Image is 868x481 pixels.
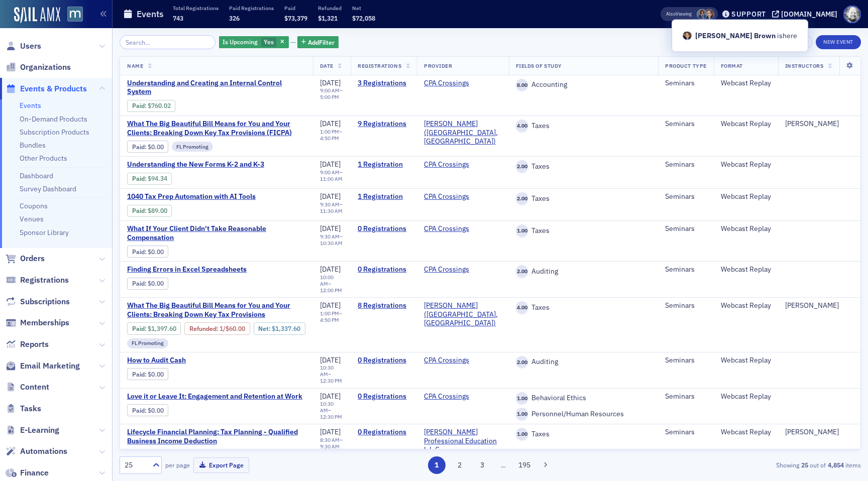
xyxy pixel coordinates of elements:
[320,175,343,182] time: 11:00 AM
[528,394,586,403] span: Behavioral Ethics
[320,377,342,384] time: 12:30 PM
[132,248,145,256] a: Paid
[785,301,839,310] div: [PERSON_NAME]
[132,325,148,332] span: :
[424,392,487,401] span: CPA Crossings
[665,265,706,274] div: Seminars
[14,7,60,23] a: SailAMX
[284,14,307,22] span: $73,379
[516,408,528,420] span: 1.00
[697,9,707,20] span: Chris Dougherty
[721,192,771,201] div: Webcast Replay
[320,93,339,100] time: 5:00 PM
[666,11,692,18] span: Viewing
[127,265,296,274] span: Finding Errors in Excel Spreadsheets
[816,35,861,49] button: New Event
[528,226,550,235] span: Taxes
[148,371,164,378] span: $0.00
[127,141,168,153] div: Paid: 0 - $0
[6,425,59,436] a: E-Learning
[127,160,296,169] a: Understanding the New Forms K-2 and K-3
[6,403,41,414] a: Tasks
[721,265,771,274] div: Webcast Replay
[516,428,528,440] span: 1.00
[528,410,624,419] span: Personnel/Human Resources
[320,400,334,414] time: 10:30 AM
[20,403,41,414] span: Tasks
[320,128,339,135] time: 1:00 PM
[132,175,145,182] a: Paid
[127,322,181,334] div: Paid: 8 - $139760
[320,129,344,142] div: –
[320,192,341,201] span: [DATE]
[320,287,342,294] time: 12:00 PM
[320,355,341,365] span: [DATE]
[132,248,148,256] span: :
[6,317,69,328] a: Memberships
[424,79,469,88] a: CPA Crossings
[6,275,69,286] a: Registrations
[665,356,706,365] div: Seminars
[665,301,706,310] div: Seminars
[127,119,306,137] a: What The Big Beautiful Bill Means for You and Your Clients: Breaking Down Key Tax Provisions (FICPA)
[20,62,71,73] span: Organizations
[320,310,339,317] time: 1:00 PM
[516,456,533,474] button: 195
[165,460,190,469] label: per page
[20,171,53,180] a: Dashboard
[148,325,176,332] span: $1,397.60
[148,207,167,214] span: $89.00
[516,265,528,278] span: 2.00
[320,413,342,420] time: 12:30 PM
[704,9,714,20] span: Michelle Brown
[358,192,410,201] a: 1 Registration
[318,5,342,12] p: Refunded
[320,265,341,274] span: [DATE]
[127,301,306,319] a: What The Big Beautiful Bill Means for You and Your Clients: Breaking Down Key Tax Provisions
[424,160,487,169] span: CPA Crossings
[424,428,502,472] span: Peters Professional Education L.L.C. (Mechanicsville, VA)
[127,356,296,365] a: How to Audit Cash
[320,364,334,378] time: 10:30 AM
[424,265,487,274] span: CPA Crossings
[320,169,344,182] div: –
[127,79,306,96] span: Understanding and Creating an Internal Control System
[320,224,341,233] span: [DATE]
[20,214,44,223] a: Venues
[721,119,771,129] div: Webcast Replay
[665,428,706,437] div: Seminars
[826,460,845,469] strong: 4,854
[127,368,168,380] div: Paid: 0 - $0
[127,392,302,401] a: Love it or Leave It: Engagement and Retention at Work
[258,325,272,332] span: Net :
[20,382,49,393] span: Content
[731,10,766,19] div: Support
[148,143,164,151] span: $0.00
[320,427,341,436] span: [DATE]
[358,301,410,310] a: 8 Registrations
[665,119,706,129] div: Seminars
[132,280,145,287] a: Paid
[843,6,861,23] span: Profile
[20,128,89,137] a: Subscription Products
[424,301,502,328] a: [PERSON_NAME] ([GEOGRAPHIC_DATA], [GEOGRAPHIC_DATA])
[358,224,410,233] a: 0 Registrations
[358,160,410,169] a: 1 Registration
[173,5,219,12] p: Total Registrations
[516,356,528,369] span: 2.00
[320,310,344,323] div: –
[6,467,49,478] a: Finance
[20,317,69,328] span: Memberships
[20,101,41,110] a: Events
[20,253,45,264] span: Orders
[666,11,676,17] div: Also
[320,443,340,450] time: 9:30 AM
[127,62,143,69] span: Name
[6,83,87,94] a: Events & Products
[320,119,341,128] span: [DATE]
[20,360,80,372] span: Email Marketing
[6,296,70,307] a: Subscriptions
[785,62,824,69] span: Instructors
[120,35,215,49] input: Search…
